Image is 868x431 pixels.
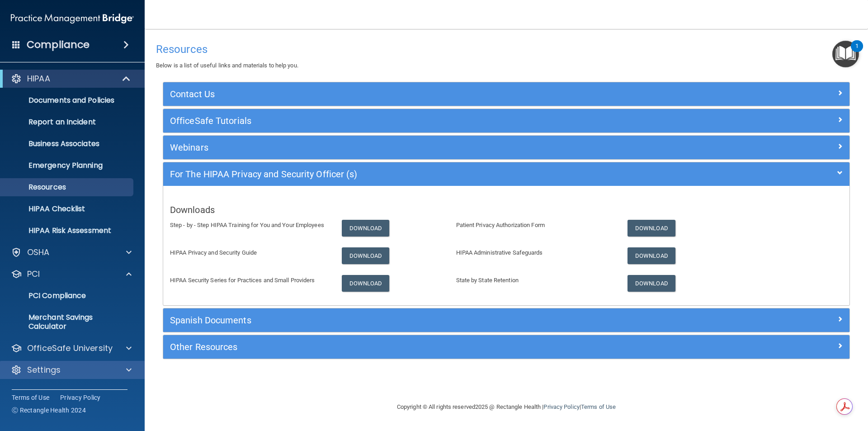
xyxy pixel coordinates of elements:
p: HIPAA Risk Assessment [6,226,129,235]
p: Documents and Policies [6,96,129,105]
a: Other Resources [170,340,843,354]
a: Terms of Use [12,393,49,402]
p: PCI Compliance [6,291,129,300]
a: Contact Us [170,87,843,101]
a: HIPAA [11,73,131,84]
h4: Compliance [27,38,90,51]
p: Business Associates [6,139,129,148]
p: Emergency Planning [6,161,129,170]
a: Terms of Use [581,403,616,410]
span: Below is a list of useful links and materials to help you. [156,62,298,69]
a: Download [342,220,390,237]
iframe: Drift Widget Chat Controller [823,369,857,403]
a: OfficeSafe University [11,343,132,354]
div: 1 [855,46,859,58]
a: Privacy Policy [60,393,101,402]
a: Download [342,247,390,264]
h5: Downloads [170,205,843,215]
h5: Spanish Documents [170,315,671,325]
img: PMB logo [11,9,134,28]
a: For The HIPAA Privacy and Security Officer (s) [170,167,843,181]
a: PCI [11,269,132,279]
h5: OfficeSafe Tutorials [170,116,671,126]
h5: Contact Us [170,89,671,99]
a: Spanish Documents [170,313,843,327]
a: Download [627,220,675,237]
p: Settings [27,365,61,375]
div: Copyright © All rights reserved 2025 @ Rectangle Health | | [341,393,671,422]
p: HIPAA Security Series for Practices and Small Providers [170,275,328,286]
p: Report an Incident [6,118,129,127]
button: Open Resource Center, 1 new notification [832,41,859,67]
a: Download [342,275,390,292]
p: HIPAA [27,73,50,84]
a: Webinars [170,140,843,155]
p: PCI [27,269,40,279]
p: HIPAA Privacy and Security Guide [170,247,328,258]
h5: For The HIPAA Privacy and Security Officer (s) [170,169,671,179]
a: Settings [11,365,132,375]
p: OfficeSafe University [27,343,113,354]
p: OSHA [27,247,50,258]
p: HIPAA Administrative Safeguards [456,247,614,258]
span: Ⓒ Rectangle Health 2024 [12,406,86,415]
a: Privacy Policy [543,403,579,410]
a: OfficeSafe Tutorials [170,114,843,128]
p: State by State Retention [456,275,614,286]
h5: Other Resources [170,342,671,352]
a: Download [627,275,675,292]
a: OSHA [11,247,132,258]
a: Download [627,247,675,264]
p: Merchant Savings Calculator [6,313,129,331]
h4: Resources [156,43,857,55]
p: Step - by - Step HIPAA Training for You and Your Employees [170,220,328,231]
p: Resources [6,183,129,192]
p: Patient Privacy Authorization Form [456,220,614,231]
p: HIPAA Checklist [6,204,129,213]
h5: Webinars [170,142,671,152]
